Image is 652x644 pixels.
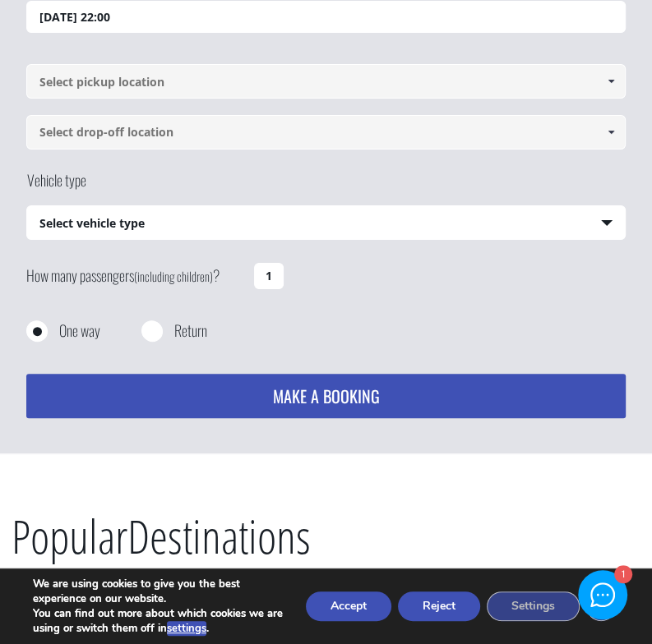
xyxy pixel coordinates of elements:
[26,64,627,99] input: Select pickup location
[12,504,127,580] span: Popular
[33,577,283,606] p: We are using cookies to give you the best experience on our website.
[27,206,626,241] span: Select vehicle type
[59,320,100,341] label: One way
[167,621,206,636] button: settings
[26,374,627,418] button: MAKE A BOOKING
[134,267,213,285] small: (including children)
[12,504,640,592] h2: Destinations
[487,591,580,621] button: Settings
[306,591,391,621] button: Accept
[26,115,627,149] input: Select drop-off location
[33,606,283,636] p: You can find out more about which cookies we are using or switch them off in .
[174,320,207,341] label: Return
[26,256,244,296] label: How many passengers ?
[598,115,625,149] a: Show All Items
[398,591,480,621] button: Reject
[598,64,625,99] a: Show All Items
[26,170,86,205] label: Vehicle type
[613,567,631,584] div: 1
